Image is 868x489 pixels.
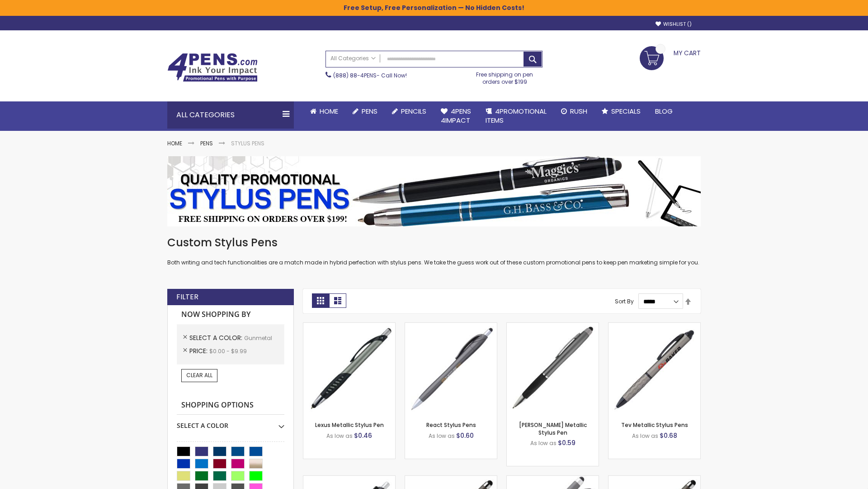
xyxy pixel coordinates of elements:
[244,334,272,342] span: Gunmetal
[554,101,594,121] a: Rush
[401,106,426,116] span: Pencils
[167,235,701,267] div: Both writing and tech functionalities are a match made in hybrid perfection with stylus pens. We ...
[530,439,557,447] span: As low as
[320,106,338,116] span: Home
[200,139,213,147] a: Pens
[434,101,478,131] a: 4Pens4impact
[345,101,385,121] a: Pens
[611,106,641,116] span: Specials
[467,67,543,86] div: Free shipping on pen orders over $199
[177,396,284,415] strong: Shopping Options
[176,292,198,302] strong: Filter
[478,101,554,131] a: 4PROMOTIONALITEMS
[519,421,587,436] a: [PERSON_NAME] Metallic Stylus Pen
[656,21,692,28] a: Wishlist
[609,323,700,415] img: Tev Metallic Stylus Pens-Gunmetal
[648,101,680,121] a: Blog
[303,322,395,330] a: Lexus Metallic Stylus Pen-Gunmetal
[186,371,212,379] span: Clear All
[609,475,700,483] a: Islander Softy Metallic Gel Pen with Stylus - ColorJet Imprint-Gunmetal
[312,293,329,308] strong: Grid
[441,106,471,125] span: 4Pens 4impact
[632,432,658,440] span: As low as
[456,431,474,440] span: $0.60
[326,51,380,66] a: All Categories
[507,323,599,415] img: Lory Metallic Stylus Pen-Gunmetal
[303,101,345,121] a: Home
[486,106,547,125] span: 4PROMOTIONAL ITEMS
[385,101,434,121] a: Pencils
[209,347,247,355] span: $0.00 - $9.99
[621,421,688,429] a: Tev Metallic Stylus Pens
[405,322,497,330] a: React Stylus Pens-Gunmetal
[609,322,700,330] a: Tev Metallic Stylus Pens-Gunmetal
[507,475,599,483] a: Cali Custom Stylus Gel pen-Gunmetal
[189,346,209,355] span: Price
[507,322,599,330] a: Lory Metallic Stylus Pen-Gunmetal
[333,72,407,79] span: - Call Now!
[167,53,258,82] img: 4Pens Custom Pens and Promotional Products
[189,333,244,342] span: Select A Color
[167,156,701,226] img: Stylus Pens
[315,421,384,429] a: Lexus Metallic Stylus Pen
[177,305,284,324] strong: Now Shopping by
[405,475,497,483] a: Islander Softy Metallic Gel Pen with Stylus-Gunmetal
[167,139,182,147] a: Home
[615,297,634,305] label: Sort By
[326,432,353,440] span: As low as
[167,235,701,250] h1: Custom Stylus Pens
[303,323,395,415] img: Lexus Metallic Stylus Pen-Gunmetal
[303,475,395,483] a: Souvenir® Anthem Stylus Pen-Gunmetal
[660,431,677,440] span: $0.68
[594,101,648,121] a: Specials
[330,55,376,62] span: All Categories
[426,421,476,429] a: React Stylus Pens
[354,431,372,440] span: $0.46
[570,106,587,116] span: Rush
[231,139,264,147] strong: Stylus Pens
[177,415,284,430] div: Select A Color
[429,432,455,440] span: As low as
[181,369,217,382] a: Clear All
[558,438,576,447] span: $0.59
[405,323,497,415] img: React Stylus Pens-Gunmetal
[333,72,377,79] a: (888) 88-4PENS
[362,106,377,116] span: Pens
[167,101,294,129] div: All Categories
[655,106,673,116] span: Blog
